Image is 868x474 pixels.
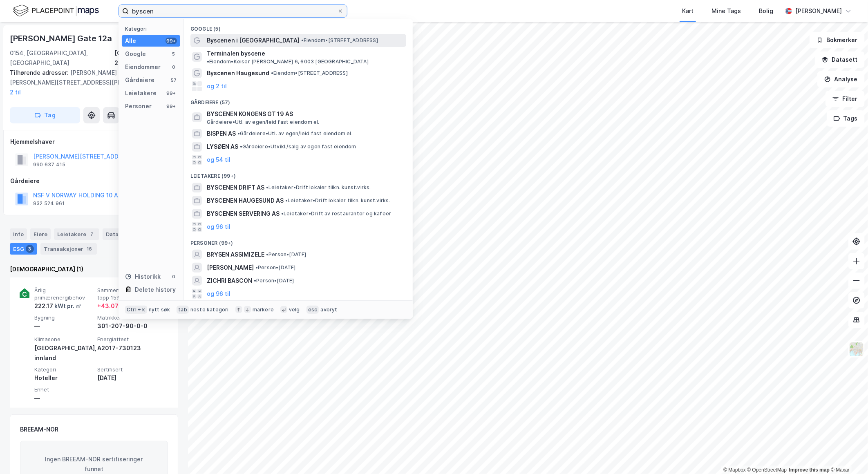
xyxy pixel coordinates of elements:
[20,425,58,434] div: BREEAM-NOR
[184,19,413,34] div: Google (5)
[170,77,177,83] div: 57
[207,289,230,299] button: og 96 til
[125,36,136,46] div: Alle
[97,336,157,343] span: Energiattest
[301,37,304,43] span: •
[207,155,230,165] button: og 54 til
[97,301,147,311] div: + 43.07 kWt pr. ㎡
[810,32,865,48] button: Bokmerker
[281,210,284,217] span: •
[207,81,227,91] button: og 2 til
[266,184,371,191] span: Leietaker • Drift lokaler tilkn. kunst.virks.
[114,48,178,68] div: [GEOGRAPHIC_DATA], 207/90
[827,110,865,127] button: Tags
[10,176,178,186] div: Gårdeiere
[207,250,264,259] span: BRYSEN ASSIMIZELE
[266,184,268,190] span: •
[10,32,114,45] div: [PERSON_NAME] Gate 12a
[184,93,413,107] div: Gårdeiere (57)
[285,197,288,203] span: •
[207,209,280,219] span: BYSCENEN SERVERING AS
[849,342,864,357] img: Z
[125,306,147,314] div: Ctrl + k
[289,306,300,313] div: velg
[815,51,865,68] button: Datasett
[177,306,189,314] div: tab
[54,228,99,240] div: Leietakere
[682,6,694,16] div: Kart
[711,6,741,16] div: Mine Tags
[184,166,413,181] div: Leietakere (99+)
[13,4,99,18] img: logo.f888ab2527a4732fd821a326f86c7f29.svg
[10,68,172,97] div: [PERSON_NAME] Gate 12b, [PERSON_NAME][STREET_ADDRESS][PERSON_NAME]
[207,263,254,273] span: [PERSON_NAME]
[237,130,240,136] span: •
[40,243,97,255] div: Transaksjoner
[97,287,157,301] span: Sammenlignet med topp 15%
[34,336,94,343] span: Klimasone
[207,119,320,125] span: Gårdeiere • Utl. av egen/leid fast eiendom el.
[254,277,256,284] span: •
[10,69,70,76] span: Tilhørende adresser:
[207,36,300,45] span: Byscenen i [GEOGRAPHIC_DATA]
[184,233,413,248] div: Personer (99+)
[817,71,865,87] button: Analyse
[125,101,152,111] div: Personer
[125,26,180,32] div: Kategori
[149,306,170,313] div: nytt søk
[125,88,157,98] div: Leietakere
[827,435,868,474] iframe: Chat Widget
[255,264,296,271] span: Person • [DATE]
[34,314,94,321] span: Bygning
[10,264,178,274] div: [DEMOGRAPHIC_DATA] (1)
[170,273,177,280] div: 0
[237,130,353,137] span: Gårdeiere • Utl. av egen/leid fast eiendom el.
[125,75,154,85] div: Gårdeiere
[34,287,94,301] span: Årlig primærenergibehov
[103,228,143,240] div: Datasett
[97,343,157,353] div: A2017-730123
[207,109,403,119] span: BYSCENEN KONGENS GT 19 AS
[207,129,236,139] span: BISPEN AS
[253,306,274,313] div: markere
[34,321,94,331] div: —
[747,467,787,473] a: OpenStreetMap
[285,197,390,204] span: Leietaker • Drift lokaler tilkn. kunst.virks.
[34,301,81,311] div: 222.17
[125,62,161,72] div: Eiendommer
[97,314,157,321] span: Matrikkel
[97,373,157,383] div: [DATE]
[190,306,229,313] div: neste kategori
[97,321,157,331] div: 301-207-90-0-0
[207,183,264,192] span: BYSCENEN DRIFT AS
[10,137,178,147] div: Hjemmelshaver
[320,306,337,313] div: avbryt
[34,386,94,393] span: Enhet
[166,103,177,110] div: 99+
[207,68,269,78] span: Byscenen Haugesund
[759,6,773,16] div: Bolig
[88,230,96,238] div: 7
[240,143,356,150] span: Gårdeiere • Utvikl./salg av egen fast eiendom
[10,107,80,123] button: Tag
[207,58,369,65] span: Eiendom • Keiser [PERSON_NAME] 6, 6003 [GEOGRAPHIC_DATA]
[271,70,273,76] span: •
[825,91,865,107] button: Filter
[306,306,319,314] div: esc
[789,467,830,473] a: Improve this map
[207,58,209,65] span: •
[795,6,842,16] div: [PERSON_NAME]
[207,276,252,286] span: ZICHRI BASCON
[207,142,238,152] span: LYSØEN AS
[166,90,177,96] div: 99+
[207,222,230,232] button: og 96 til
[827,435,868,474] div: Kontrollprogram for chat
[33,200,65,207] div: 932 524 961
[255,264,258,271] span: •
[301,37,378,44] span: Eiendom • [STREET_ADDRESS]
[34,373,94,383] div: Hoteller
[271,70,348,76] span: Eiendom • [STREET_ADDRESS]
[10,228,27,240] div: Info
[723,467,746,473] a: Mapbox
[266,251,268,257] span: •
